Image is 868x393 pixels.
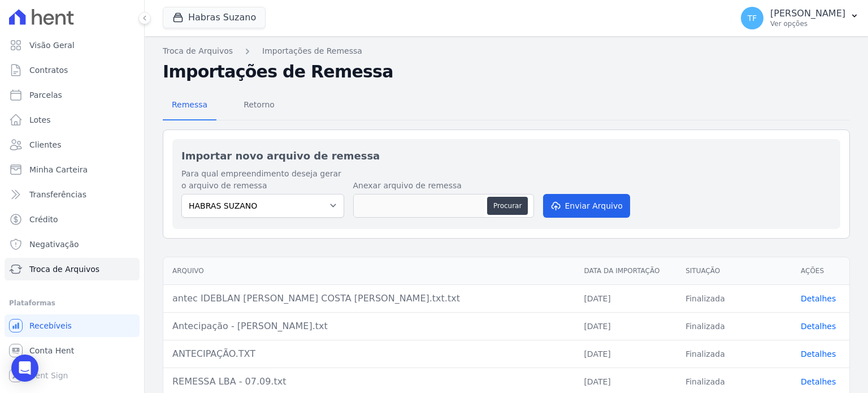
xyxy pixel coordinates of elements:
[5,208,140,231] a: Crédito
[801,322,836,331] a: Detalhes
[575,284,676,312] td: [DATE]
[5,158,140,181] a: Minha Carteira
[172,319,566,333] div: Antecipação - [PERSON_NAME].txt
[676,312,792,340] td: Finalizada
[163,7,266,28] button: Habras Suzano
[29,345,74,356] span: Conta Hent
[29,64,68,76] span: Contratos
[5,258,140,280] a: Troca de Arquivos
[5,339,140,362] a: Conta Hent
[237,93,281,116] span: Retorno
[353,180,534,192] label: Anexar arquivo de remessa
[29,40,75,51] span: Visão Geral
[801,294,836,303] a: Detalhes
[5,233,140,256] a: Negativação
[5,109,140,131] a: Lotes
[235,91,284,120] a: Retorno
[163,45,850,57] nav: Breadcrumb
[181,168,344,192] label: Para qual empreendimento deseja gerar o arquivo de remessa
[801,377,836,386] a: Detalhes
[575,312,676,340] td: [DATE]
[29,89,62,101] span: Parcelas
[770,19,845,28] p: Ver opções
[163,91,216,120] a: Remessa
[676,340,792,368] td: Finalizada
[792,257,849,285] th: Ações
[5,133,140,156] a: Clientes
[487,197,528,215] button: Procurar
[5,183,140,206] a: Transferências
[29,320,72,331] span: Recebíveis
[575,340,676,368] td: [DATE]
[801,349,836,359] a: Detalhes
[676,284,792,312] td: Finalizada
[9,296,135,310] div: Plataformas
[181,148,831,163] h2: Importar novo arquivo de remessa
[29,139,61,150] span: Clientes
[172,375,566,388] div: REMESSA LBA - 07.09.txt
[5,84,140,106] a: Parcelas
[5,59,140,81] a: Contratos
[11,355,38,382] div: Open Intercom Messenger
[172,292,566,305] div: antec IDEBLAN [PERSON_NAME] COSTA [PERSON_NAME].txt.txt
[770,8,845,19] p: [PERSON_NAME]
[163,257,575,285] th: Arquivo
[29,239,79,250] span: Negativação
[29,214,58,225] span: Crédito
[163,62,850,82] h2: Importações de Remessa
[163,91,284,120] nav: Tab selector
[732,2,868,34] button: TF [PERSON_NAME] Ver opções
[575,257,676,285] th: Data da Importação
[29,114,51,126] span: Lotes
[5,34,140,57] a: Visão Geral
[165,93,214,116] span: Remessa
[543,194,630,218] button: Enviar Arquivo
[5,314,140,337] a: Recebíveis
[29,189,86,200] span: Transferências
[748,14,757,22] span: TF
[29,264,99,275] span: Troca de Arquivos
[262,45,362,57] a: Importações de Remessa
[676,257,792,285] th: Situação
[172,347,566,361] div: ANTECIPAÇÃO.TXT
[163,45,233,57] a: Troca de Arquivos
[29,164,88,175] span: Minha Carteira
